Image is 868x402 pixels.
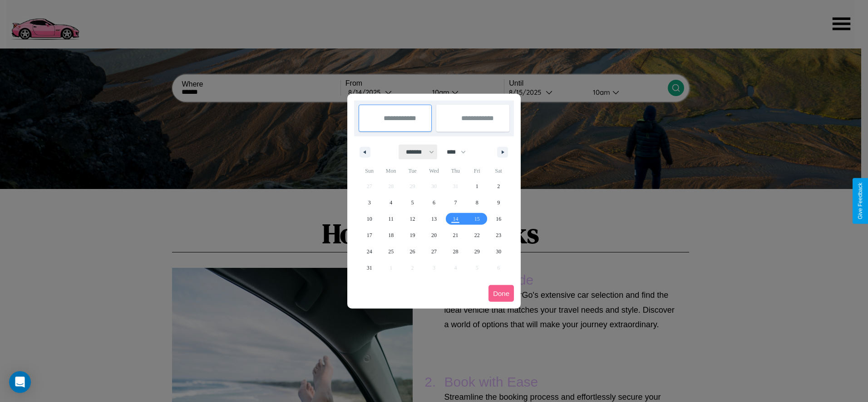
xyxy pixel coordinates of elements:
[497,178,500,194] span: 2
[488,243,509,260] button: 30
[410,227,415,243] span: 19
[857,183,863,219] div: Give Feedback
[454,194,457,211] span: 7
[380,243,401,260] button: 25
[431,243,437,260] span: 27
[359,260,380,276] button: 31
[466,211,488,227] button: 15
[359,227,380,243] button: 17
[488,178,509,194] button: 2
[488,211,509,227] button: 16
[368,194,371,211] span: 3
[359,211,380,227] button: 10
[402,194,423,211] button: 5
[466,227,488,243] button: 22
[423,164,444,178] span: Wed
[445,243,466,260] button: 28
[367,260,372,276] span: 31
[476,194,478,211] span: 8
[402,227,423,243] button: 19
[474,243,480,260] span: 29
[380,227,401,243] button: 18
[497,194,500,211] span: 9
[359,194,380,211] button: 3
[431,227,437,243] span: 20
[423,194,444,211] button: 6
[453,227,458,243] span: 21
[466,194,488,211] button: 8
[488,285,514,302] button: Done
[367,243,372,260] span: 24
[367,211,372,227] span: 10
[496,227,501,243] span: 23
[390,194,392,211] span: 4
[410,211,415,227] span: 12
[466,164,488,178] span: Fri
[402,243,423,260] button: 26
[388,243,394,260] span: 25
[496,243,501,260] span: 30
[445,227,466,243] button: 21
[453,243,458,260] span: 28
[488,194,509,211] button: 9
[388,211,394,227] span: 11
[367,227,372,243] span: 17
[359,164,380,178] span: Sun
[488,227,509,243] button: 23
[9,371,31,393] div: Open Intercom Messenger
[423,227,444,243] button: 20
[474,211,480,227] span: 15
[388,227,394,243] span: 18
[402,211,423,227] button: 12
[496,211,501,227] span: 16
[453,211,458,227] span: 14
[466,243,488,260] button: 29
[474,227,480,243] span: 22
[431,211,437,227] span: 13
[433,194,435,211] span: 6
[445,164,466,178] span: Thu
[411,194,414,211] span: 5
[402,164,423,178] span: Tue
[380,211,401,227] button: 11
[380,194,401,211] button: 4
[466,178,488,194] button: 1
[445,211,466,227] button: 14
[488,164,509,178] span: Sat
[445,194,466,211] button: 7
[423,243,444,260] button: 27
[410,243,415,260] span: 26
[380,164,401,178] span: Mon
[359,243,380,260] button: 24
[476,178,478,194] span: 1
[423,211,444,227] button: 13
